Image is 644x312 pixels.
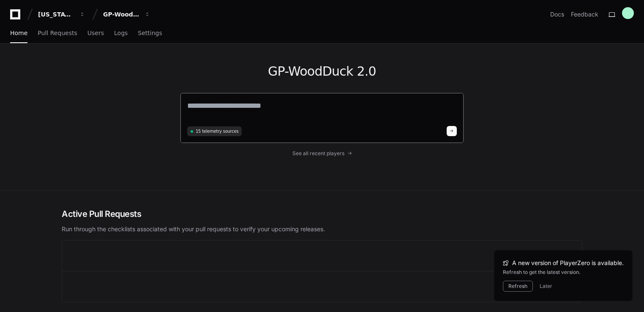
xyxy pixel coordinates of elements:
[180,64,464,79] h1: GP-WoodDuck 2.0
[196,128,238,134] span: 15 telemetry sources
[103,10,139,19] div: GP-WoodDuck 2.0
[62,225,582,233] p: Run through the checklists associated with your pull requests to verify your upcoming releases.
[292,150,344,157] span: See all recent players
[114,24,128,43] a: Logs
[87,24,104,43] a: Users
[550,10,564,19] a: Docs
[38,30,77,36] span: Pull Requests
[512,259,624,267] span: A new version of PlayerZero is available.
[571,10,598,19] button: Feedback
[138,30,162,36] span: Settings
[540,283,552,290] button: Later
[38,24,77,43] a: Pull Requests
[138,24,162,43] a: Settings
[503,281,533,292] button: Refresh
[503,269,624,276] div: Refresh to get the latest version.
[62,208,582,220] h2: Active Pull Requests
[87,30,104,36] span: Users
[38,10,74,19] div: [US_STATE] Pacific
[180,150,464,157] a: See all recent players
[10,30,27,36] span: Home
[114,30,128,36] span: Logs
[100,7,154,22] button: GP-WoodDuck 2.0
[10,24,27,43] a: Home
[35,7,89,22] button: [US_STATE] Pacific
